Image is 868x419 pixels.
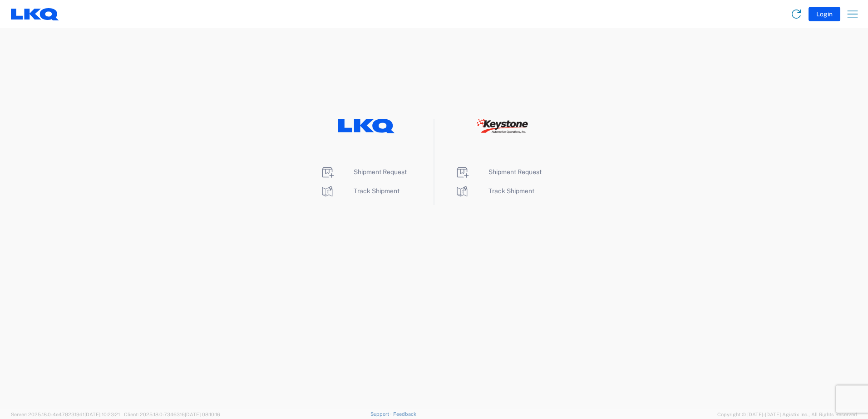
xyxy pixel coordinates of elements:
a: Track Shipment [320,187,399,195]
a: Shipment Request [320,168,407,175]
span: Track Shipment [488,187,534,195]
a: Shipment Request [455,168,542,175]
span: Track Shipment [354,187,399,195]
a: Support [370,411,393,417]
span: Server: 2025.18.0-4e47823f9d1 [11,412,120,417]
a: Track Shipment [455,187,534,195]
span: Client: 2025.18.0-7346316 [124,412,220,417]
span: [DATE] 08:10:16 [185,412,220,417]
span: [DATE] 10:23:21 [84,412,120,417]
span: Shipment Request [488,168,542,175]
span: Copyright © [DATE]-[DATE] Agistix Inc., All Rights Reserved [717,410,857,419]
button: Login [809,7,840,21]
a: Feedback [393,411,416,417]
span: Shipment Request [354,168,407,175]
